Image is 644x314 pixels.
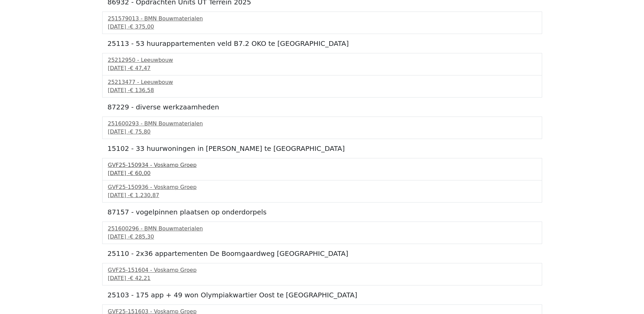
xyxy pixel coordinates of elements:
[108,120,536,128] div: 251600293 - BMN Bouwmaterialen
[108,225,536,241] a: 251600296 - BMN Bouwmaterialen[DATE] -€ 285,30
[130,65,150,71] span: € 47,47
[108,64,536,72] div: [DATE] -
[108,15,536,31] a: 251579013 - BMN Bouwmaterialen[DATE] -€ 375,00
[130,128,150,135] span: € 75,80
[130,275,150,281] span: € 42,21
[108,266,536,274] div: GVF25-151604 - Voskamp Groep
[108,120,536,136] a: 251600293 - BMN Bouwmaterialen[DATE] -€ 75,80
[108,56,536,72] a: 25212950 - Leeuwbouw[DATE] -€ 47,47
[108,23,536,31] div: [DATE] -
[108,274,536,282] div: [DATE] -
[108,208,537,216] h5: 87157 - vogelpinnen plaatsen op onderdorpels
[108,86,536,94] div: [DATE] -
[108,15,536,23] div: 251579013 - BMN Bouwmaterialen
[108,161,536,177] a: GVF25-150934 - Voskamp Groep[DATE] -€ 60,00
[108,161,536,169] div: GVF25-150934 - Voskamp Groep
[108,78,536,86] div: 25213477 - Leeuwbouw
[108,144,537,153] h5: 15102 - 33 huurwoningen in [PERSON_NAME] te [GEOGRAPHIC_DATA]
[108,233,536,241] div: [DATE] -
[108,191,536,199] div: [DATE] -
[108,103,537,111] h5: 87229 - diverse werkzaamheden
[108,291,537,299] h5: 25103 - 175 app + 49 won Olympiakwartier Oost te [GEOGRAPHIC_DATA]
[108,183,536,191] div: GVF25-150936 - Voskamp Groep
[108,249,537,258] h5: 25110 - 2x36 appartementen De Boomgaardweg [GEOGRAPHIC_DATA]
[108,78,536,94] a: 25213477 - Leeuwbouw[DATE] -€ 136,58
[130,23,154,30] span: € 375,00
[108,128,536,136] div: [DATE] -
[108,169,536,177] div: [DATE] -
[130,192,159,198] span: € 1.230,87
[130,170,150,176] span: € 60,00
[108,266,536,282] a: GVF25-151604 - Voskamp Groep[DATE] -€ 42,21
[108,183,536,199] a: GVF25-150936 - Voskamp Groep[DATE] -€ 1.230,87
[130,233,154,240] span: € 285,30
[108,56,536,64] div: 25212950 - Leeuwbouw
[130,87,154,93] span: € 136,58
[108,225,536,233] div: 251600296 - BMN Bouwmaterialen
[108,39,537,48] h5: 25113 - 53 huurappartementen veld B7.2 OKO te [GEOGRAPHIC_DATA]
